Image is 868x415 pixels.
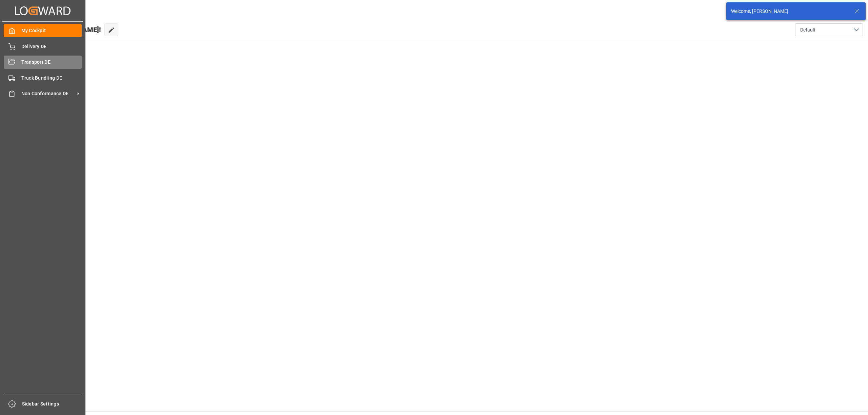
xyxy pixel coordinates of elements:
[4,56,82,69] a: Transport DE
[731,8,848,15] div: Welcome, [PERSON_NAME]
[4,40,82,53] a: Delivery DE
[21,75,82,82] span: Truck Bundling DE
[800,26,815,34] span: Default
[21,43,82,50] span: Delivery DE
[22,400,83,408] span: Sidebar Settings
[4,24,82,37] a: My Cockpit
[21,90,75,97] span: Non Conformance DE
[4,71,82,84] a: Truck Bundling DE
[21,59,82,66] span: Transport DE
[795,23,863,36] button: open menu
[21,27,82,34] span: My Cockpit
